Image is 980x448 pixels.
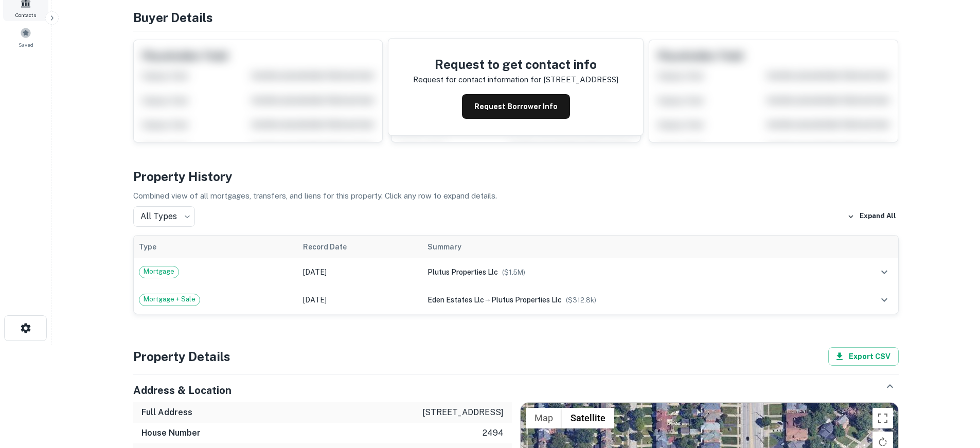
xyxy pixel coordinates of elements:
th: Type [134,236,298,258]
p: Request for contact information for [413,74,541,86]
p: [STREET_ADDRESS] [543,74,618,86]
button: Show satellite imagery [562,408,614,428]
h4: Property History [133,167,899,186]
h6: Full Address [141,406,192,419]
div: → [427,294,829,306]
h4: Property Details [133,347,230,366]
h5: Address & Location [133,383,231,398]
h4: Request to get contact info [413,55,618,74]
button: expand row [876,291,893,309]
button: Toggle fullscreen view [872,408,893,428]
th: Record Date [298,236,422,258]
th: Summary [422,236,834,258]
button: Export CSV [828,347,899,366]
p: 2494 [483,427,504,439]
button: expand row [876,263,893,281]
td: [DATE] [298,258,422,286]
div: All Types [133,206,195,227]
span: ($ 1.5M ) [502,268,525,276]
button: Expand All [845,209,899,224]
span: Mortgage + Sale [139,294,200,304]
button: Request Borrower Info [462,94,570,119]
td: [DATE] [298,286,422,314]
p: [STREET_ADDRESS] [422,406,504,419]
h4: Buyer Details [133,8,899,27]
span: Saved [19,41,33,49]
a: Saved [3,23,48,51]
span: plutus properties llc [427,268,498,276]
p: Combined view of all mortgages, transfers, and liens for this property. Click any row to expand d... [133,190,899,202]
h6: House Number [141,427,201,439]
iframe: Chat Widget [929,366,980,415]
span: plutus properties llc [491,296,562,304]
button: Show street map [526,408,562,428]
span: Mortgage [139,266,179,277]
span: ($ 312.8k ) [566,296,596,304]
span: Contacts [15,11,36,19]
span: eden estates llc [427,296,484,304]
